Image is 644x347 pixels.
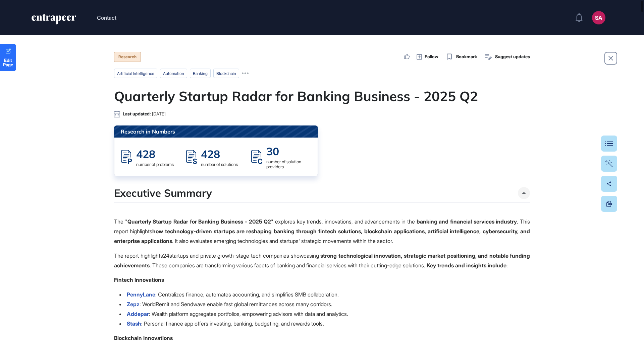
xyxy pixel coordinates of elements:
strong: Key trends and insights include [427,262,506,269]
strong: Quarterly Startup Radar for Banking Business - 2025 Q2 [127,218,271,225]
li: automation [160,69,187,78]
span: : [506,262,508,269]
a: Zepz [127,301,140,308]
a: Addepar [127,311,149,317]
span: startups and private growth-stage tech companies showcasing [169,252,320,259]
li: blockchain [213,69,239,78]
div: number of solutions [201,162,238,167]
div: 30 [266,145,311,158]
div: 428 [136,147,174,161]
span: Follow [425,54,438,60]
strong: how technology-driven startups are reshaping banking through fintech solutions, blockchain applic... [114,228,530,244]
button: SA [592,11,605,24]
strong: strong technological innovation, strategic market positioning, and notable funding achievements [114,252,530,269]
strong: banking and financial services industry [417,218,517,225]
a: Stash [127,320,141,327]
span: . It also evaluates emerging technologies and startups' strategic movements within the sector. [172,238,393,244]
li: banking [190,69,211,78]
strong: Blockchain Innovations [114,335,173,341]
span: " explores key trends, innovations, and advancements in the [271,218,416,225]
div: Last updated: [123,111,166,116]
a: entrapeer-logo [31,14,77,27]
li: : Centralizes finance, automates accounting, and simplifies SMB collaboration. [119,290,530,299]
a: PennyLane [127,291,155,298]
span: Bookmark [456,54,477,60]
strong: Fintech Innovations [114,276,164,283]
span: . These companies are transforming various facets of banking and financial services with their cu... [150,262,427,269]
span: The " [114,218,127,225]
span: [DATE] [152,111,166,116]
span: The report highlights [114,252,169,259]
li: : Personal finance app offers investing, banking, budgeting, and rewards tools. [119,319,530,329]
div: Research [114,52,141,62]
button: Contact [97,13,116,22]
li: : Wealth platform aggregates portfolios, empowering advisors with data and analytics. [119,309,530,319]
div: Research in Numbers [114,125,318,138]
li: artificial intelligence [114,69,157,78]
button: Suggest updates [484,52,530,62]
div: number of solution providers [266,159,311,169]
li: : WorldRemit and Sendwave enable fast global remittances across many corridors. [119,299,530,309]
button: Follow [417,53,438,61]
h1: Quarterly Startup Radar for Banking Business - 2025 Q2 [114,88,530,104]
div: 428 [201,147,238,161]
h4: Executive Summary [114,187,212,199]
button: Bookmark [445,52,477,62]
div: number of problems [136,162,174,167]
span: Suggest updates [495,54,530,60]
span: 24 [163,252,169,259]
